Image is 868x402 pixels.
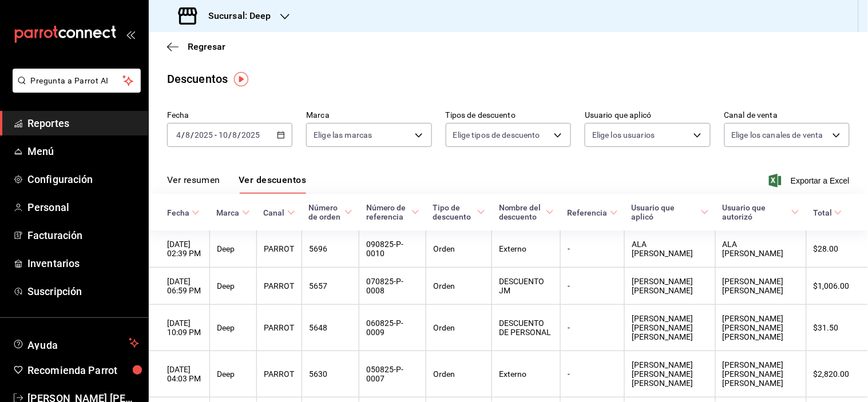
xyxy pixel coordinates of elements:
input: -- [232,130,238,140]
span: Número de orden [309,203,352,221]
th: [PERSON_NAME] [PERSON_NAME] [PERSON_NAME] [625,351,716,397]
label: Marca [306,112,431,120]
span: / [191,130,194,140]
span: - [215,130,217,140]
th: [PERSON_NAME] [PERSON_NAME] [PERSON_NAME] [716,351,807,397]
span: / [181,130,185,140]
input: -- [185,130,191,140]
th: ALA [PERSON_NAME] [625,230,716,268]
span: Facturación [27,228,139,243]
th: [DATE] 06:59 PM [149,268,210,305]
th: $31.50 [806,305,868,351]
th: 5648 [302,305,359,351]
th: 5657 [302,268,359,305]
th: [PERSON_NAME] [PERSON_NAME] [PERSON_NAME] [716,305,807,351]
span: Elige tipos de descuento [453,129,540,141]
th: Orden [426,305,492,351]
button: Ver resumen [167,174,220,194]
span: Usuario que aplicó [632,203,709,221]
span: Referencia [568,208,618,217]
button: Ver descuentos [239,174,306,194]
span: / [228,130,232,140]
span: Fecha [167,208,200,217]
span: Reportes [27,116,139,131]
th: - [561,305,625,351]
th: 070825-P-0008 [359,268,426,305]
span: Canal [264,208,295,217]
span: Elige los usuarios [592,129,655,141]
th: Externo [492,230,561,268]
span: Regresar [188,41,225,52]
th: 090825-P-0010 [359,230,426,268]
th: [DATE] 04:03 PM [149,351,210,397]
th: Orden [426,268,492,305]
label: Tipos de descuento [446,112,571,120]
a: Pregunta a Parrot AI [8,83,141,95]
button: Pregunta a Parrot AI [13,69,141,93]
button: open_drawer_menu [126,30,135,39]
th: [PERSON_NAME] [PERSON_NAME] [PERSON_NAME] [625,305,716,351]
span: Pregunta a Parrot AI [31,75,123,87]
span: Ayuda [27,336,124,350]
th: 5696 [302,230,359,268]
span: Elige las marcas [314,129,372,141]
span: Nombre del descuento [499,203,554,221]
div: navigation tabs [167,174,306,194]
span: Marca [217,208,250,217]
th: Deep [210,351,257,397]
th: PARROT [257,230,302,268]
th: - [561,351,625,397]
th: [DATE] 10:09 PM [149,305,210,351]
th: Orden [426,351,492,397]
div: Descuentos [167,70,228,87]
th: Orden [426,230,492,268]
th: Externo [492,351,561,397]
label: Usuario que aplicó [585,112,710,120]
h3: Sucursal: Deep [199,9,271,23]
th: 5630 [302,351,359,397]
span: Recomienda Parrot [27,363,139,378]
label: Canal de venta [724,112,850,120]
th: $28.00 [806,230,868,268]
th: 060825-P-0009 [359,305,426,351]
th: ALA [PERSON_NAME] [716,230,807,268]
th: PARROT [257,305,302,351]
th: [PERSON_NAME] [PERSON_NAME] [716,268,807,305]
span: Configuración [27,172,139,187]
th: $2,820.00 [806,351,868,397]
th: 050825-P-0007 [359,351,426,397]
button: Exportar a Excel [771,174,850,188]
th: DESCUENTO JM [492,268,561,305]
span: Personal [27,200,139,215]
span: Número de referencia [366,203,419,221]
button: Regresar [167,41,225,52]
input: ---- [194,130,213,140]
th: PARROT [257,351,302,397]
th: Deep [210,268,257,305]
th: - [561,230,625,268]
span: Total [813,208,842,217]
span: Menú [27,144,139,159]
th: Deep [210,305,257,351]
th: $1,006.00 [806,268,868,305]
th: [PERSON_NAME] [PERSON_NAME] [625,268,716,305]
span: Suscripción [27,284,139,299]
input: ---- [241,130,261,140]
th: DESCUENTO DE PERSONAL [492,305,561,351]
th: Deep [210,230,257,268]
span: Inventarios [27,256,139,271]
th: [DATE] 02:39 PM [149,230,210,268]
span: / [238,130,241,140]
label: Fecha [167,112,292,120]
th: PARROT [257,268,302,305]
img: Tooltip marker [234,72,248,86]
th: - [561,268,625,305]
input: -- [176,130,181,140]
input: -- [218,130,228,140]
span: Elige los canales de venta [732,129,823,141]
span: Usuario que autorizó [723,203,800,221]
span: Tipo de descuento [433,203,485,221]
